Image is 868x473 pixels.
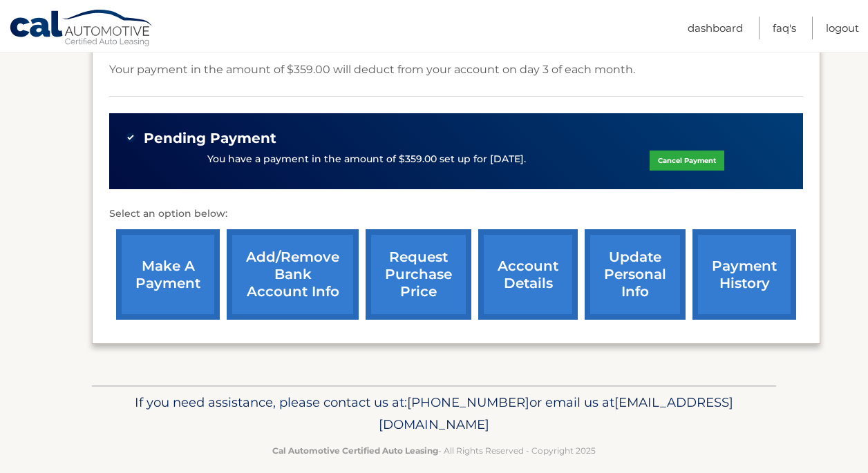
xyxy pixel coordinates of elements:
[116,229,220,320] a: make a payment
[272,445,438,456] strong: Cal Automotive Certified Auto Leasing
[585,229,686,320] a: update personal info
[379,394,733,432] span: [EMAIL_ADDRESS][DOMAIN_NAME]
[773,17,796,39] a: FAQ's
[227,229,359,320] a: Add/Remove bank account info
[688,17,743,39] a: Dashboard
[366,229,471,320] a: request purchase price
[101,392,767,436] p: If you need assistance, please contact us at: or email us at
[109,206,803,222] p: Select an option below:
[101,443,767,458] p: - All Rights Reserved - Copyright 2025
[109,60,635,79] p: Your payment in the amount of $359.00 will deduct from your account on day 3 of each month.
[478,229,578,320] a: account details
[826,17,859,39] a: Logout
[144,130,276,147] span: Pending Payment
[692,229,796,320] a: payment history
[407,394,529,410] span: [PHONE_NUMBER]
[207,152,526,167] p: You have a payment in the amount of $359.00 set up for [DATE].
[9,9,154,49] a: Cal Automotive
[650,151,724,171] a: Cancel Payment
[126,133,135,142] img: check-green.svg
